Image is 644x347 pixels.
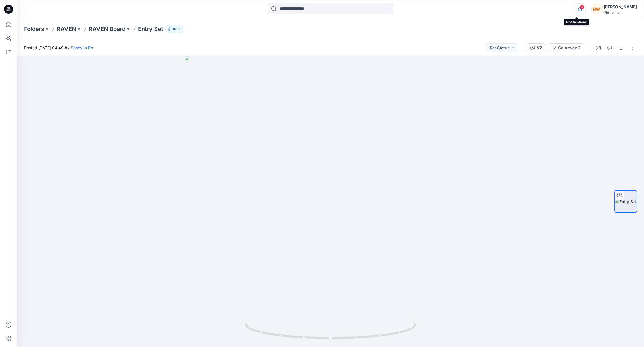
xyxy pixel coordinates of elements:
[527,43,546,52] button: V2
[71,45,93,50] a: Soohyun Ro
[89,25,125,33] a: RAVEN Board
[165,25,183,33] button: 10
[548,43,584,52] button: Colorway 2
[57,25,76,33] a: RAVEN
[138,25,163,33] p: Entry Set
[615,199,637,205] img: Entry Set
[591,4,602,14] div: NW
[24,45,93,51] span: Posted [DATE] 04:49 by
[580,5,584,9] span: 6
[537,45,542,51] div: V2
[558,45,581,51] div: Colorway 2
[24,25,44,33] a: Folders
[604,10,637,15] div: Philko Inc.
[173,26,176,32] p: 10
[605,43,614,52] button: Details
[604,3,637,10] div: [PERSON_NAME]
